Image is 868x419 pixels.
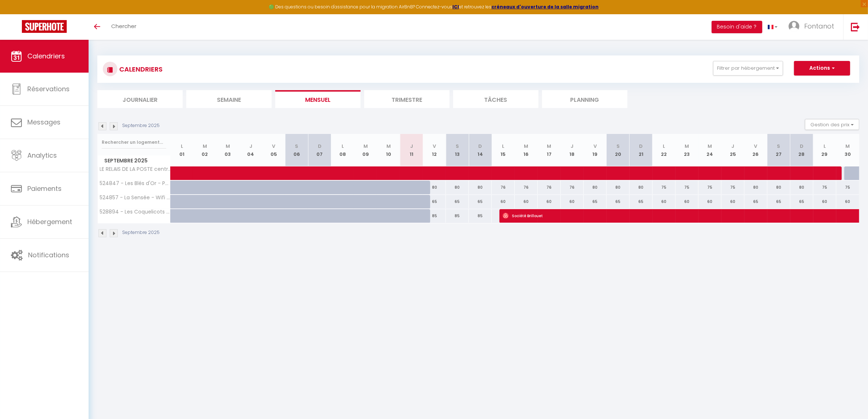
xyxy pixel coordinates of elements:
abbr: M [363,143,368,150]
a: ICI [452,4,459,10]
a: Chercher [106,14,142,40]
th: 24 [698,134,721,166]
th: 16 [515,134,538,166]
abbr: V [433,143,436,150]
h3: CALENDRIERS [117,61,163,77]
div: 65 [423,195,446,208]
p: Septembre 2025 [122,229,160,236]
iframe: Chat [837,386,863,414]
div: 60 [538,195,561,208]
div: 60 [721,195,744,208]
abbr: M [846,143,850,150]
th: 10 [377,134,400,166]
li: Journalier [97,90,183,108]
th: 21 [630,134,653,166]
th: 23 [676,134,698,166]
li: Planning [542,90,627,108]
th: 30 [836,134,859,166]
li: Tâches [453,90,538,108]
abbr: S [295,143,298,150]
span: Notifications [28,250,69,260]
div: 80 [630,181,653,194]
th: 28 [790,134,813,166]
span: Analytics [27,151,57,160]
abbr: L [342,143,344,150]
abbr: V [593,143,597,150]
img: logout [851,22,860,31]
abbr: D [800,143,803,150]
div: 80 [744,181,767,194]
span: Paiements [27,184,62,193]
th: 18 [561,134,584,166]
li: Semaine [186,90,272,108]
abbr: M [226,143,230,150]
div: 65 [630,195,653,208]
li: Trimestre [364,90,449,108]
div: 65 [469,195,492,208]
a: créneaux d'ouverture de la salle migration [491,4,599,10]
div: 80 [423,181,446,194]
p: Septembre 2025 [122,122,160,129]
div: 76 [515,181,538,194]
abbr: L [502,143,505,150]
th: 06 [285,134,308,166]
abbr: L [824,143,826,150]
th: 08 [331,134,354,166]
span: Fontanot [804,22,834,31]
abbr: M [685,143,689,150]
th: 25 [721,134,744,166]
abbr: J [410,143,413,150]
span: Messages [27,118,61,127]
th: 27 [767,134,790,166]
a: ... Fontanot [783,14,843,40]
th: 20 [607,134,630,166]
abbr: J [249,143,252,150]
th: 03 [216,134,239,166]
span: Hébergement [27,217,72,226]
th: 12 [423,134,446,166]
div: 80 [790,181,813,194]
div: 60 [515,195,538,208]
div: 75 [836,181,859,194]
button: Gestion des prix [805,119,859,130]
div: 80 [767,181,790,194]
div: 80 [584,181,607,194]
div: 85 [446,209,469,223]
th: 04 [239,134,262,166]
div: 75 [813,181,836,194]
button: Besoin d'aide ? [712,21,762,33]
th: 11 [400,134,423,166]
div: 65 [446,195,469,208]
abbr: D [318,143,322,150]
abbr: M [386,143,391,150]
div: 65 [767,195,790,208]
div: 80 [607,181,630,194]
button: Ouvrir le widget de chat LiveChat [6,3,28,25]
div: 60 [836,195,859,208]
span: Réservations [27,84,70,93]
input: Rechercher un logement... [102,136,166,149]
div: 65 [584,195,607,208]
abbr: M [203,143,207,150]
span: Calendriers [27,51,65,61]
div: 85 [469,209,492,223]
div: 76 [538,181,561,194]
div: 65 [607,195,630,208]
abbr: S [777,143,781,150]
abbr: S [616,143,620,150]
th: 17 [538,134,561,166]
div: 85 [423,209,446,223]
th: 09 [354,134,377,166]
abbr: D [639,143,643,150]
span: 524857 - La Sensée - Wifi * calme · Grand studio La Sensée /WiFi / Calme/Parking privé [99,195,172,200]
div: 65 [790,195,813,208]
button: Actions [794,61,850,76]
abbr: L [663,143,665,150]
div: 80 [469,181,492,194]
th: 22 [653,134,676,166]
div: 65 [744,195,767,208]
div: 60 [698,195,721,208]
span: Septembre 2025 [98,155,170,166]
